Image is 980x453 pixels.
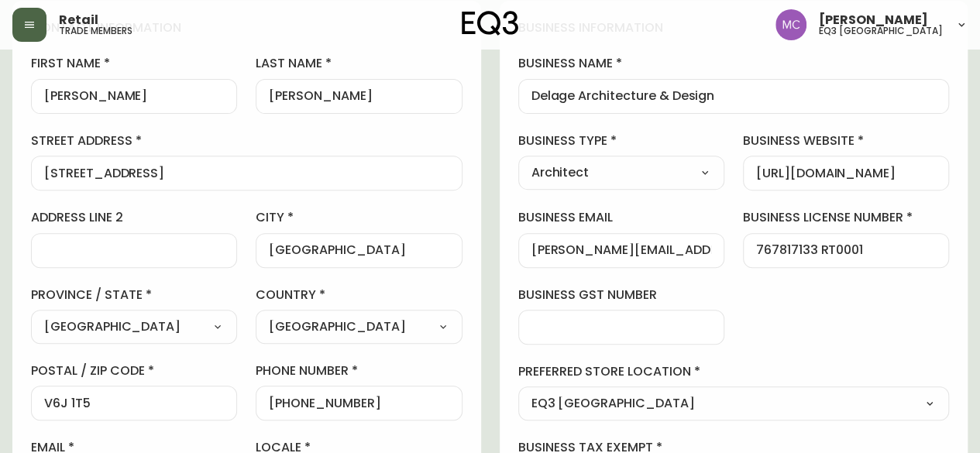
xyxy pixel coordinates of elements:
label: city [256,209,462,226]
input: https://www.designshop.com [756,166,936,180]
label: business email [518,209,724,226]
label: business website [743,132,949,149]
label: business gst number [518,287,724,304]
h5: eq3 [GEOGRAPHIC_DATA] [819,26,943,36]
label: address line 2 [31,209,237,226]
label: business type [518,132,724,149]
img: logo [462,11,519,36]
span: [PERSON_NAME] [819,14,928,26]
label: business license number [743,209,949,226]
label: first name [31,55,237,72]
label: street address [31,132,462,149]
label: business name [518,55,950,72]
label: province / state [31,287,237,304]
label: phone number [256,362,462,379]
span: Retail [59,14,98,26]
label: country [256,287,462,304]
label: last name [256,55,462,72]
label: postal / zip code [31,362,237,379]
h5: trade members [59,26,132,36]
img: 6dbdb61c5655a9a555815750a11666cc [775,9,806,40]
label: preferred store location [518,363,950,380]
